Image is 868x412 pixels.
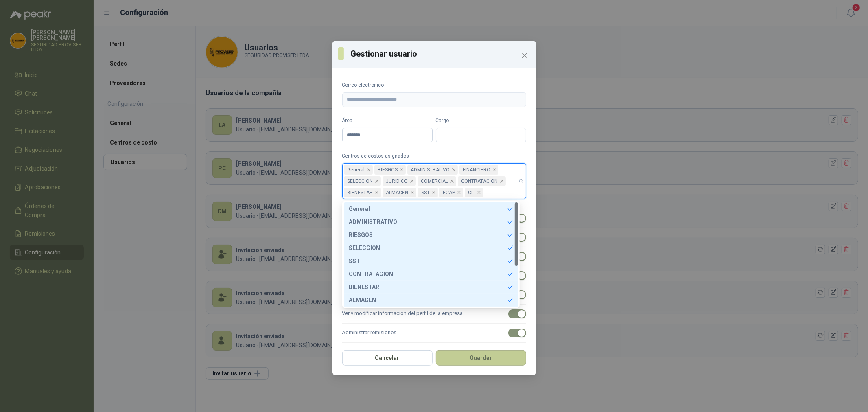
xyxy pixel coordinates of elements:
span: check [507,232,513,238]
div: SST [344,254,518,267]
div: General [349,204,507,213]
div: CONTRATACION [349,270,507,278]
label: Administrar remisiones [342,324,526,343]
span: ADMINISTRATIVO [411,165,450,174]
span: CLI [468,188,475,197]
span: ADMINISTRATIVO [407,165,458,175]
span: FINANCIERO [459,165,498,175]
span: JURIDICO [386,177,408,186]
span: SELECCION [344,176,381,186]
div: ADMINISTRATIVO [344,215,518,228]
span: check [507,284,513,290]
span: BIENESTAR [348,188,373,197]
span: check [507,258,513,264]
span: SST [422,188,430,197]
h3: Gestionar usuario [350,48,530,60]
span: FINANCIERO [463,165,491,174]
div: RIESGOS [344,228,518,241]
div: CONTRATACION [344,267,518,281]
span: close [400,168,404,172]
span: close [410,179,414,183]
div: BIENESTAR [349,283,507,291]
button: Cancelar [342,350,433,366]
button: Guardar [436,350,526,366]
span: ECAP [443,188,455,197]
span: COMERCIAL [421,177,448,186]
span: CONTRATACION [458,176,506,186]
span: SELECCION [348,177,373,186]
span: SST [418,188,438,197]
span: ALMACEN [383,188,416,197]
button: Close [518,49,531,62]
span: close [367,168,371,172]
label: Centros de costos asignados [342,152,526,160]
div: ALMACEN [349,296,507,305]
span: close [375,191,379,195]
span: close [375,179,379,183]
span: ALMACEN [386,188,409,197]
div: ALMACEN [344,294,518,307]
span: CONTRATACION [461,177,498,186]
label: Aprobar solicitudes [342,343,526,362]
div: General [344,202,518,215]
span: General [348,165,365,174]
span: close [457,191,461,195]
span: close [450,179,454,183]
span: BIENESTAR [344,188,381,197]
span: RIESGOS [378,165,398,174]
span: check [507,219,513,225]
span: COMERCIAL [418,176,456,186]
span: close [410,191,414,195]
span: JURIDICO [383,176,416,186]
div: ADMINISTRATIVO [349,217,507,226]
span: RIESGOS [374,165,406,175]
div: SELECCION [349,243,507,252]
label: Área [342,117,433,125]
div: RIESGOS [349,230,507,239]
span: check [507,297,513,303]
span: ECAP [439,188,463,197]
span: close [477,191,481,195]
button: Administrar remisiones [508,329,526,337]
span: check [507,206,513,212]
div: SELECCION [344,241,518,254]
button: Ver y modificar información del perfil de la empresa [508,309,526,318]
span: close [500,179,504,183]
span: General [344,165,373,175]
span: close [432,191,436,195]
label: Cargo [436,117,526,125]
span: check [507,245,513,251]
label: Correo electrónico [342,81,526,89]
span: close [452,168,456,172]
label: Ver y modificar información del perfil de la empresa [342,305,526,324]
span: CLI [465,188,483,197]
div: SST [349,256,507,265]
span: check [507,271,513,277]
div: BIENESTAR [344,281,518,294]
span: close [492,168,496,172]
